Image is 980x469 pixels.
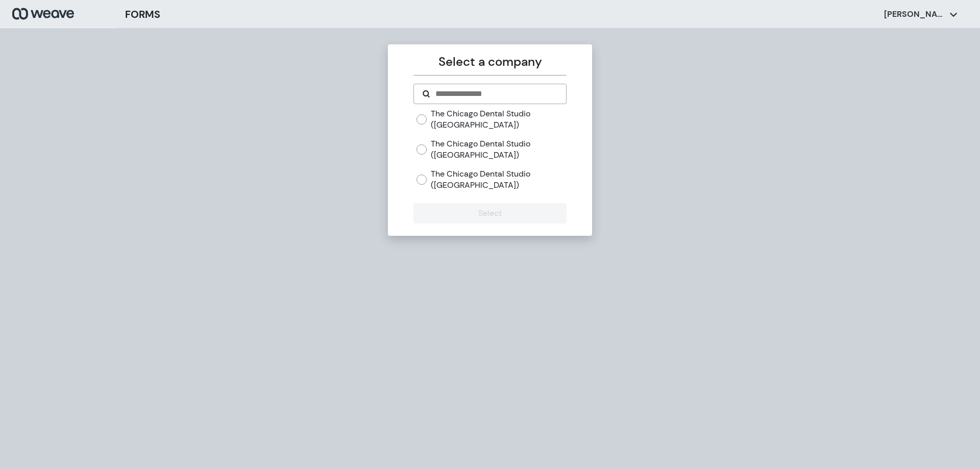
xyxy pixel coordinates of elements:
button: Select [413,203,566,224]
p: Select a company [413,53,566,71]
input: Search [434,88,557,100]
label: The Chicago Dental Studio ([GEOGRAPHIC_DATA]) [431,108,566,130]
p: [PERSON_NAME] [884,9,945,20]
h3: FORMS [125,7,160,22]
label: The Chicago Dental Studio ([GEOGRAPHIC_DATA]) [431,138,566,160]
label: The Chicago Dental Studio ([GEOGRAPHIC_DATA]) [431,168,566,190]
